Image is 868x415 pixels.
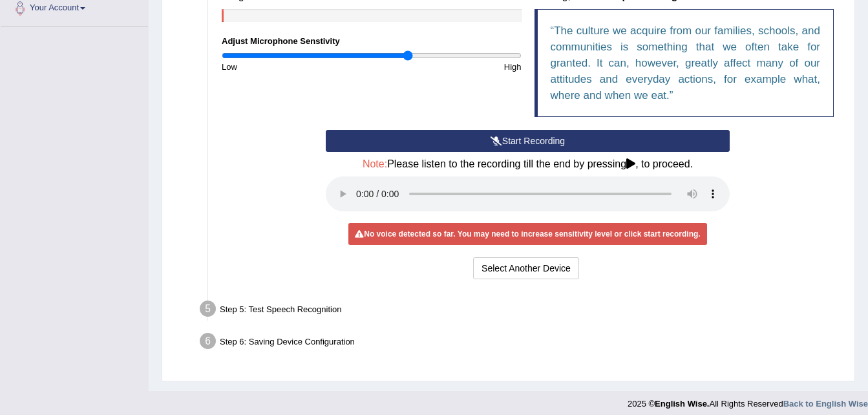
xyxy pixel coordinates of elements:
[222,35,340,47] label: Adjust Microphone Senstivity
[783,399,868,409] a: Back to English Wise
[372,61,528,73] div: High
[194,329,849,357] div: Step 6: Saving Device Configuration
[628,391,868,410] div: 2025 © All Rights Reserved
[326,130,730,152] button: Start Recording
[326,158,730,170] h4: Please listen to the recording till the end by pressing , to proceed.
[348,223,706,245] div: No voice detected so far. You may need to increase sensitivity level or click start recording.
[215,61,372,73] div: Low
[473,257,579,279] button: Select Another Device
[363,158,387,169] span: Note:
[194,297,849,325] div: Step 5: Test Speech Recognition
[551,25,821,101] q: The culture we acquire from our families, schools, and communities is something that we often tak...
[655,399,709,409] strong: English Wise.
